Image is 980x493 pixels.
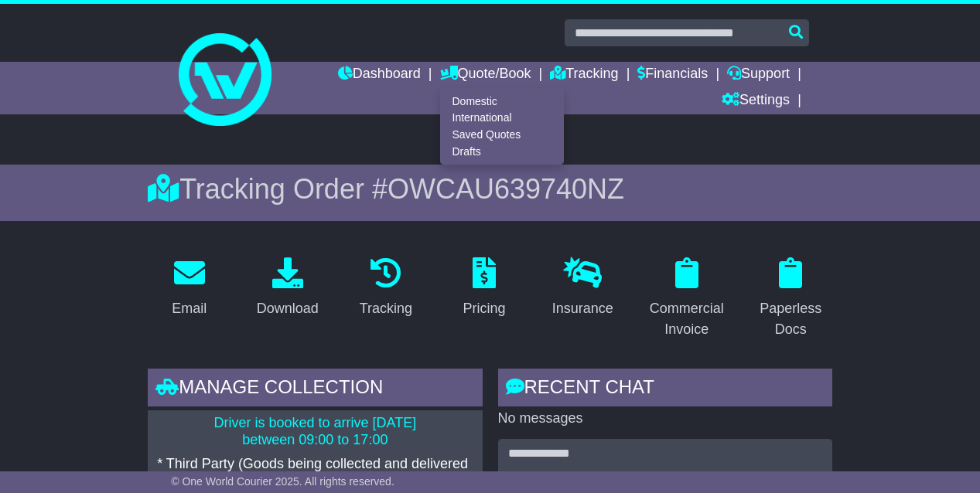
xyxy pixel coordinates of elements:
[148,369,482,410] div: Manage collection
[542,252,623,325] a: Insurance
[498,410,832,427] p: No messages
[257,298,319,319] div: Download
[441,143,563,160] a: Drafts
[640,252,734,345] a: Commercial Invoice
[162,252,217,325] a: Email
[637,62,708,88] a: Financials
[247,252,329,325] a: Download
[498,369,832,410] div: RECENT CHAT
[157,415,473,448] p: Driver is booked to arrive [DATE] between 09:00 to 17:00
[148,172,832,206] div: Tracking Order #
[388,173,624,205] span: OWCAU639740NZ
[440,62,531,88] a: Quote/Book
[727,62,790,88] a: Support
[172,298,207,319] div: Email
[650,298,724,340] div: Commercial Invoice
[350,252,422,325] a: Tracking
[360,298,412,319] div: Tracking
[453,252,516,325] a: Pricing
[441,127,563,144] a: Saved Quotes
[441,110,563,127] a: International
[550,62,618,88] a: Tracking
[760,298,822,340] div: Paperless Docs
[441,93,563,110] a: Domestic
[722,88,790,114] a: Settings
[552,298,613,319] div: Insurance
[338,62,421,88] a: Dashboard
[440,88,564,165] div: Quote/Book
[463,298,506,319] div: Pricing
[171,475,394,488] span: © One World Courier 2025. All rights reserved.
[750,252,832,345] a: Paperless Docs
